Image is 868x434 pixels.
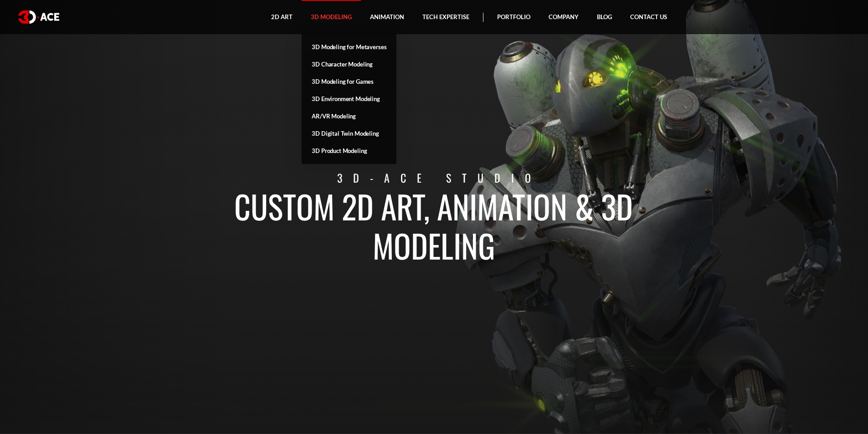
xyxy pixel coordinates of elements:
a: 3D Modeling for Games [302,73,396,90]
a: AR/VR Modeling [302,107,396,125]
img: logo white [18,10,59,24]
a: 3D Digital Twin Modeling [302,125,396,142]
a: 3D Environment Modeling [302,90,396,107]
a: 3D Character Modeling [302,56,396,73]
h1: Custom 2D art, animation & 3D modeling [181,186,687,265]
a: 3D Modeling for Metaverses [302,38,396,56]
p: 3D-Ace studio [181,169,698,186]
a: 3D Product Modeling [302,142,396,159]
